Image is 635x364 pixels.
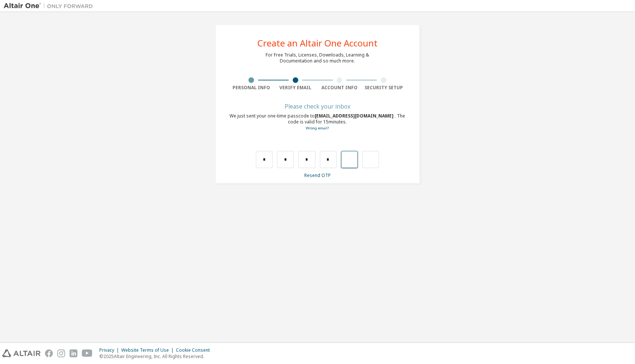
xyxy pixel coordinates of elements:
p: © 2025 Altair Engineering, Inc. All Rights Reserved. [99,353,214,360]
div: Website Terms of Use [121,347,176,353]
div: Verify Email [273,85,318,91]
img: altair_logo.svg [2,349,41,357]
img: youtube.svg [82,349,93,357]
div: We just sent your one-time passcode to . The code is valid for 15 minutes. [230,113,406,131]
div: Personal Info [230,85,274,91]
div: For Free Trials, Licenses, Downloads, Learning & Documentation and so much more. [266,52,369,64]
div: Please check your inbox [230,104,406,109]
img: instagram.svg [57,349,65,357]
div: Create an Altair One Account [257,39,378,48]
span: [EMAIL_ADDRESS][DOMAIN_NAME] [315,113,395,119]
img: Altair One [4,2,97,10]
div: Privacy [99,347,121,353]
img: facebook.svg [45,349,53,357]
div: Cookie Consent [176,347,214,353]
img: linkedin.svg [70,349,77,357]
a: Go back to the registration form [306,126,329,131]
a: Resend OTP [304,172,331,178]
div: Security Setup [362,85,406,91]
div: Account Info [318,85,362,91]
